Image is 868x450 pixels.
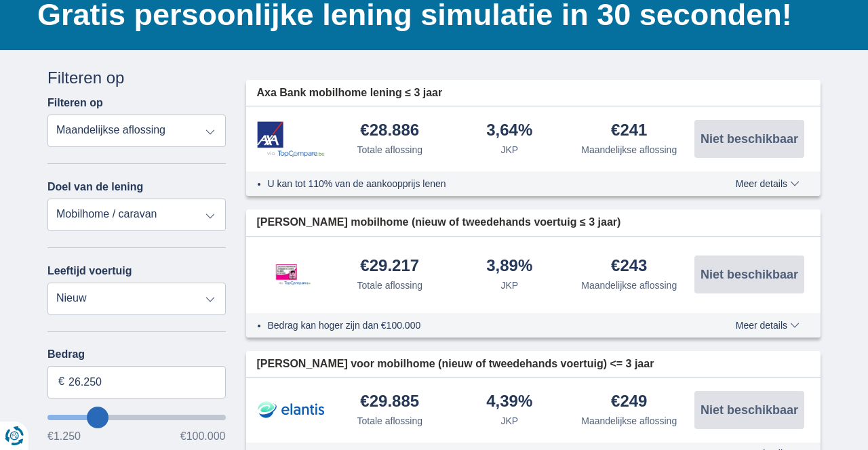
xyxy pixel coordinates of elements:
[500,143,518,157] div: JKP
[611,122,647,140] div: €241
[47,66,226,89] div: Filteren op
[257,356,654,372] span: [PERSON_NAME] voor mobilhome (nieuw of tweedehands voertuig) <= 3 jaar
[500,414,518,428] div: JKP
[500,279,518,292] div: JKP
[701,133,798,145] span: Niet beschikbaar
[694,120,804,158] button: Niet beschikbaar
[257,121,325,157] img: product.pl.alt Axa Bank
[701,268,798,281] span: Niet beschikbaar
[736,179,800,188] span: Meer details
[47,97,103,109] label: Filteren op
[486,258,532,276] div: 3,89%
[581,414,677,428] div: Maandelijkse aflossing
[701,404,798,416] span: Niet beschikbaar
[58,374,64,390] span: €
[268,319,686,332] li: Bedrag kan hoger zijn dan €100.000
[726,178,810,189] button: Meer details
[694,255,804,293] button: Niet beschikbaar
[180,431,226,442] span: €100.000
[581,279,677,292] div: Maandelijkse aflossing
[611,393,647,411] div: €249
[486,122,532,140] div: 3,64%
[736,321,800,330] span: Meer details
[360,393,419,411] div: €29.885
[47,348,226,361] label: Bedrag
[357,279,422,292] div: Totale aflossing
[47,415,226,420] input: wantToBorrow
[360,258,419,276] div: €29.217
[47,431,81,442] span: €1.250
[486,393,532,411] div: 4,39%
[357,143,422,157] div: Totale aflossing
[268,177,686,190] li: U kan tot 110% van de aankoopprijs lenen
[581,143,677,157] div: Maandelijkse aflossing
[257,250,325,299] img: product.pl.alt Leemans Kredieten
[726,320,810,331] button: Meer details
[357,414,422,428] div: Totale aflossing
[47,265,132,277] label: Leeftijd voertuig
[694,391,804,429] button: Niet beschikbaar
[360,122,419,140] div: €28.886
[257,215,621,230] span: [PERSON_NAME] mobilhome (nieuw of tweedehands voertuig ≤ 3 jaar)
[611,258,647,276] div: €243
[257,393,325,427] img: product.pl.alt Elantis
[47,181,143,193] label: Doel van de lening
[257,85,443,101] span: Axa Bank mobilhome lening ≤ 3 jaar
